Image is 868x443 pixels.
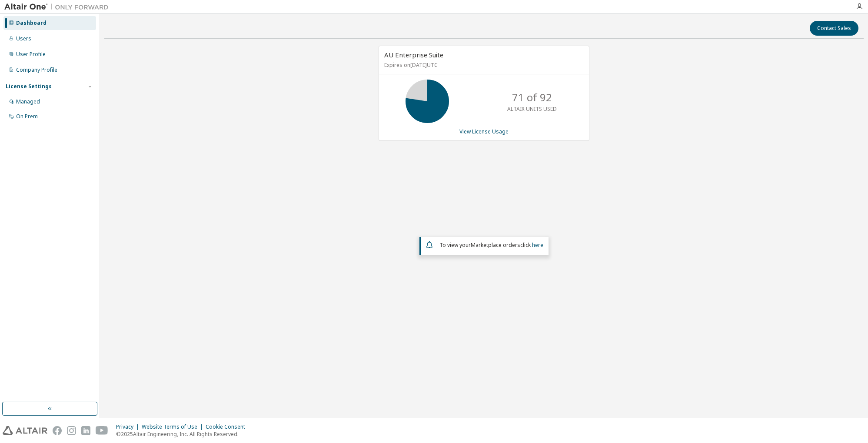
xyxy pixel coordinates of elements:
a: here [532,241,543,249]
div: Managed [16,98,40,105]
span: To view your click [439,241,543,249]
div: Website Terms of Use [142,423,206,430]
span: AU Enterprise Suite [384,50,443,59]
div: User Profile [16,51,46,58]
img: linkedin.svg [81,426,90,435]
em: Marketplace orders [471,241,520,249]
p: 71 of 92 [512,90,552,105]
p: ALTAIR UNITS USED [507,105,557,113]
div: Cookie Consent [206,423,250,430]
img: Altair One [4,3,113,11]
div: Users [16,35,31,42]
div: Privacy [116,423,142,430]
img: instagram.svg [67,426,76,435]
div: License Settings [6,83,52,90]
a: View License Usage [459,128,509,135]
div: Company Profile [16,67,57,73]
img: altair_logo.svg [3,426,47,435]
p: © 2025 Altair Engineering, Inc. All Rights Reserved. [116,430,250,438]
div: Dashboard [16,20,47,27]
button: Contact Sales [810,21,858,36]
img: youtube.svg [96,426,108,435]
div: On Prem [16,113,38,120]
p: Expires on [DATE] UTC [384,61,582,69]
img: facebook.svg [53,426,62,435]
